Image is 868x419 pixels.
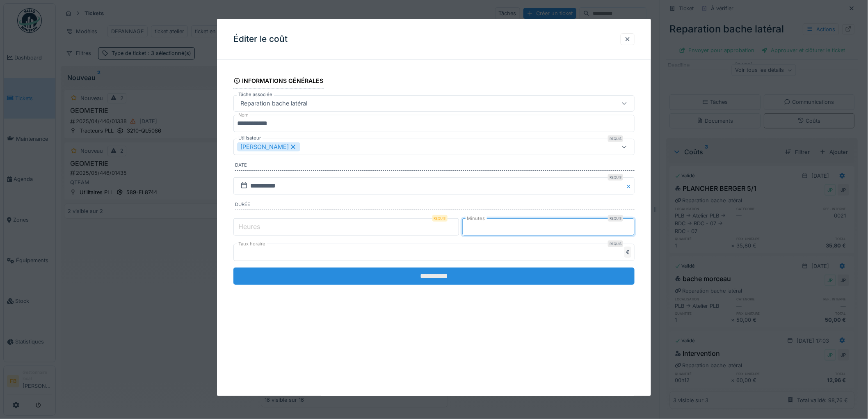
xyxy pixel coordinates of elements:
div: Reparation bache latéral [237,99,311,108]
h3: Éditer le coût [233,34,288,44]
div: Requis [608,240,623,247]
div: € [624,247,631,258]
label: Utilisateur [237,135,263,142]
label: Heures [237,222,262,231]
div: Requis [608,135,623,142]
div: Requis [432,215,448,222]
label: Taux horaire [237,240,267,247]
label: Nom [237,112,250,119]
label: Durée [235,201,635,210]
label: Minutes [466,215,487,222]
div: Informations générales [233,75,324,89]
div: Requis [608,174,623,181]
div: Requis [608,215,623,222]
label: Date [235,162,635,171]
div: [PERSON_NAME] [237,142,300,151]
button: Close [626,177,635,195]
label: Tâche associée [237,91,274,98]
